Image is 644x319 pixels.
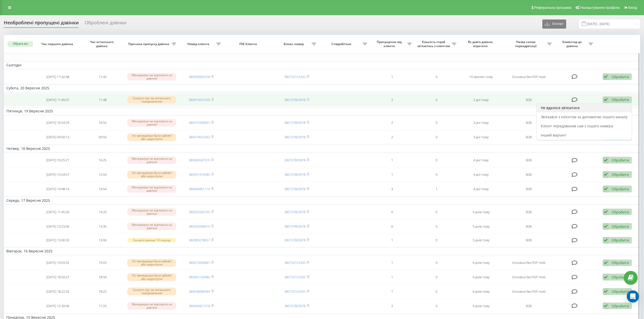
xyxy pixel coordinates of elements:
a: 380957416585 [189,172,210,177]
div: Обробити [612,289,629,294]
td: 13:06 [80,234,125,246]
a: 380737803978 [284,210,306,214]
td: 3 дні тому [459,116,504,130]
td: 4 дні тому [459,153,504,167]
span: Вихід [628,6,637,10]
td: [DATE] 16:54:29 [36,116,80,130]
td: [DATE] 15:54:57 [36,168,80,181]
div: Обробити [612,275,629,280]
td: 2 дні тому [459,93,504,107]
td: Основна без RSP mob [503,270,554,284]
div: Обробити [612,158,629,163]
span: Час останнього дзвінка [85,40,120,48]
td: 6 днів тому [459,256,504,269]
span: Клієнт передзвонив сам з іншого номера [541,124,613,128]
div: Усі менеджери були зайняті або недоступні [127,273,176,281]
td: В2В [503,168,554,181]
div: Обробити [612,172,629,177]
td: Вівторок, 16 Вересня 2025 [4,247,640,255]
td: Основна без RSP mob [503,256,554,269]
a: 380737803978 [284,135,306,139]
a: 380732152435 [284,275,306,279]
a: 380737803978 [284,238,306,242]
td: 0 [414,220,459,233]
td: В2В [503,182,554,196]
span: Реферальна програма [534,6,571,10]
a: 380737803978 [284,97,306,102]
td: 1 [414,182,459,196]
td: 0 [414,93,459,107]
a: 380638080444 [189,289,210,294]
span: ПІБ Клієнта [228,42,270,46]
td: В2В [503,116,554,130]
td: В2В [503,130,554,144]
td: 1 [370,153,414,167]
td: 09:56 [80,130,125,144]
a: 380732152435 [284,74,306,79]
td: 17:42 [80,70,125,84]
td: В2В [503,153,554,167]
div: Менеджери не відповіли на дзвінок [127,73,176,81]
div: Обробити [612,74,629,79]
td: [DATE] 13:06:33 [36,234,80,246]
td: Субота, 20 Вересня 2025 [4,84,640,92]
td: 0 [414,234,459,246]
a: 380505608470 [189,224,210,229]
td: 13:35 [80,220,125,233]
div: Менеджери не відповіли на дзвінок [127,185,176,193]
div: Усі менеджери були зайняті або недоступні [127,133,176,141]
td: [DATE] 16:25:21 [36,153,80,167]
div: Скинуто раніше 10 секунд [127,238,176,242]
div: Необроблені пропущені дзвінки [4,20,79,28]
div: Обробити [612,187,629,191]
span: Кількість спроб зв'язатись з клієнтом [417,40,452,48]
a: 380965821018 [189,304,210,308]
td: 16:25 [80,153,125,167]
span: Налаштування профілю [580,6,620,10]
td: 14:54 [80,182,125,196]
td: 6 днів тому [459,270,504,284]
td: 17:25 [80,299,125,313]
div: Усі менеджери були зайняті або недоступні [127,171,176,178]
td: Четвер, 18 Вересня 2025 [4,145,640,152]
td: [DATE] 11:45:07 [36,93,80,107]
td: 2 [370,116,414,130]
td: [DATE] 18:22:32 [36,285,80,298]
td: 0 [414,205,459,219]
td: 0 [414,299,459,313]
a: 380502582165 [189,210,210,214]
td: 3 [370,182,414,196]
td: В2В [503,234,554,246]
a: 380737803978 [284,304,306,308]
a: 380990800558 [189,74,210,79]
a: 380683851174 [189,187,210,191]
td: 1 [370,256,414,269]
span: Номер клієнта [181,42,216,46]
td: 0 [414,256,459,269]
td: 10 хвилин тому [459,70,504,84]
td: 4 дні тому [459,182,504,196]
td: 15:54 [80,168,125,181]
td: [DATE] 18:59:27 [36,270,80,284]
div: Оброблені дзвінки [85,20,126,28]
td: [DATE] 12:39:06 [36,299,80,313]
span: Не вдалося зв'язатися [541,105,580,110]
div: Менеджери не відповіли на дзвінок [127,156,176,164]
td: 5 днів тому [459,205,504,219]
td: 19:03 [80,256,125,269]
a: 380732152435 [284,289,306,294]
td: В2В [503,299,554,313]
td: 0 [414,168,459,181]
td: [DATE] 17:42:48 [36,70,80,84]
td: 1 [370,270,414,284]
a: 380952136485 [189,275,210,279]
span: Коментар до дзвінка [557,40,588,48]
td: 0 [414,130,459,144]
a: 380737803978 [284,172,306,177]
td: Сьогодні [4,61,640,69]
div: Менеджери не відповіли на дзвінок [127,208,176,216]
td: Основна без RSP mob [503,285,554,298]
div: Скинуто під час вітального повідомлення [127,96,176,104]
td: 0 [414,285,459,298]
div: Скинуто під час вітального повідомлення [127,288,176,295]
